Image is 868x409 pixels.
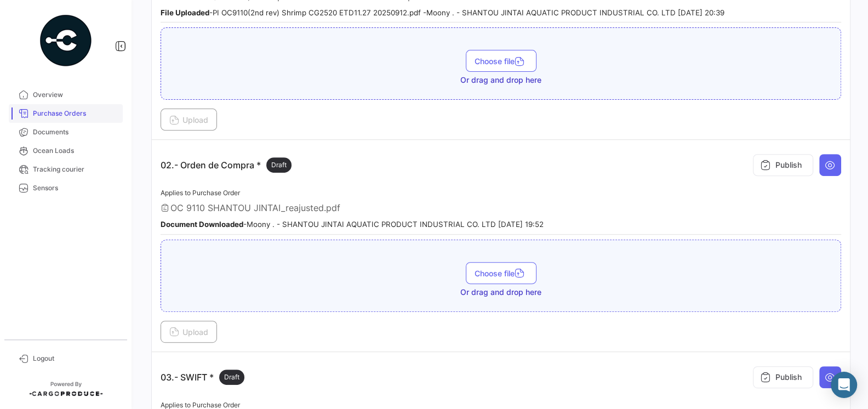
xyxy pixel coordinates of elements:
span: Documents [33,127,118,137]
p: 02.- Orden de Compra * [161,157,292,173]
span: Upload [169,115,208,124]
span: Choose file [475,56,528,66]
p: 03.- SWIFT * [161,370,244,385]
button: Choose file [466,50,536,72]
button: Upload [161,109,217,130]
span: Applies to Purchase Order [161,401,240,409]
button: Upload [161,321,217,343]
button: Publish [753,154,813,176]
img: powered-by.png [38,13,93,68]
span: Draft [271,160,287,170]
span: Sensors [33,183,118,193]
b: Document Downloaded [161,220,243,229]
small: - Moony . - SHANTOU JINTAI AQUATIC PRODUCT INDUSTRIAL CO. LTD [DATE] 19:52 [161,220,544,229]
a: Documents [9,123,123,141]
span: Logout [33,354,118,363]
span: Draft [224,372,239,382]
span: Choose file [475,269,528,278]
a: Overview [9,86,123,104]
span: Applies to Purchase Order [161,189,240,197]
small: - PI OC9110(2nd rev) Shrimp CG2520 ETD11.27 20250912.pdf - Moony . - SHANTOU JINTAI AQUATIC PRODU... [161,8,724,17]
button: Choose file [466,262,536,284]
span: Purchase Orders [33,109,118,118]
span: Tracking courier [33,164,118,174]
span: Or drag and drop here [460,287,541,298]
a: Purchase Orders [9,104,123,123]
span: OC 9110 SHANTOU JINTAI_reajusted.pdf [170,202,340,213]
span: Overview [33,90,118,100]
a: Tracking courier [9,160,123,179]
a: Sensors [9,179,123,197]
div: Abrir Intercom Messenger [831,372,857,398]
span: Or drag and drop here [460,75,541,86]
a: Ocean Loads [9,141,123,160]
button: Publish [753,366,813,388]
span: Ocean Loads [33,146,118,156]
span: Upload [169,327,208,337]
b: File Uploaded [161,8,209,17]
